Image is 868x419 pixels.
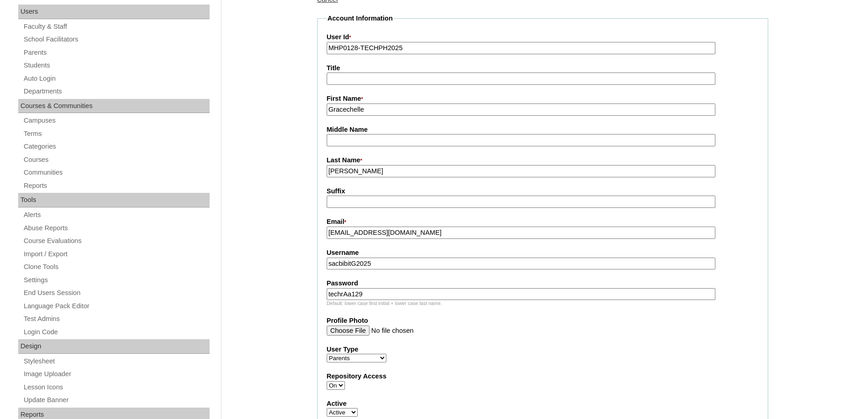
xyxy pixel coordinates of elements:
[23,235,210,247] a: Course Evaluations
[23,261,210,273] a: Clone Tools
[18,5,210,19] div: Users
[327,300,759,307] div: Default: lower case first initial + lower case last name.
[23,209,210,221] a: Alerts
[23,300,210,312] a: Language Pack Editor
[23,73,210,84] a: Auto Login
[23,326,210,338] a: Login Code
[327,248,759,258] label: Username
[23,86,210,97] a: Departments
[327,63,759,73] label: Title
[23,368,210,380] a: Image Uploader
[327,372,759,381] label: Repository Access
[23,356,210,367] a: Stylesheet
[327,345,759,354] label: User Type
[327,94,759,104] label: First Name
[23,47,210,58] a: Parents
[23,180,210,191] a: Reports
[23,34,210,45] a: School Facilitators
[327,279,759,288] label: Password
[18,99,210,114] div: Courses & Communities
[327,186,759,196] label: Suffix
[327,399,759,409] label: Active
[23,394,210,406] a: Update Banner
[327,155,759,166] label: Last Name
[23,141,210,152] a: Categories
[327,125,759,134] label: Middle Name
[23,274,210,286] a: Settings
[23,154,210,166] a: Courses
[23,167,210,178] a: Communities
[23,313,210,325] a: Test Admins
[18,193,210,207] div: Tools
[23,128,210,140] a: Terms
[23,115,210,126] a: Campuses
[18,339,210,354] div: Design
[327,32,759,42] label: User Id
[23,21,210,32] a: Faculty & Staff
[23,382,210,393] a: Lesson Icons
[327,217,759,227] label: Email
[23,287,210,299] a: End Users Session
[327,316,759,326] label: Profile Photo
[23,60,210,71] a: Students
[23,248,210,260] a: Import / Export
[327,14,394,23] legend: Account Information
[23,222,210,234] a: Abuse Reports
